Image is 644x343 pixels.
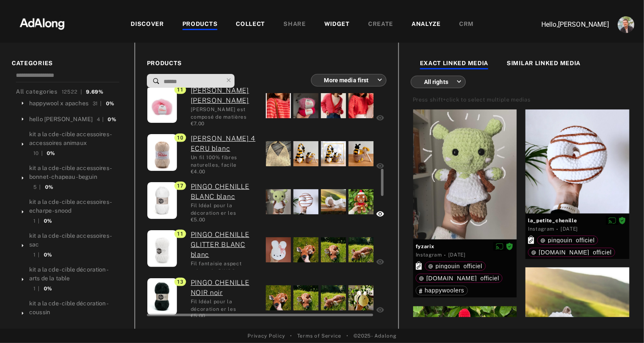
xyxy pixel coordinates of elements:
[619,217,626,223] span: Rights agreed
[606,216,619,225] button: Disable diffusion on this media
[416,243,515,250] span: fyzarix
[174,278,186,286] span: 13
[556,226,558,233] span: ·
[45,183,53,191] div: 0%
[191,120,260,127] div: €7.00
[602,303,644,343] iframe: Chat Widget
[44,285,52,292] div: 0%
[182,20,218,30] div: PRODUCTS
[12,59,123,68] span: CATEGORIES
[191,216,260,224] div: €5.00
[147,230,177,267] img: 070017_2225_S1.jpg
[191,230,260,260] a: (ada-happywool-8091) PINGO CHENILLE GLITTER BLANC blanc: Fil fantaisie aspect velours la PINGO CH...
[540,237,595,243] div: pingouin_officiel
[448,252,466,258] time: 2025-05-13T17:09:48.000Z
[412,20,441,30] div: ANALYZE
[47,150,55,157] div: 0%
[29,130,119,147] div: kit a la cde - cible accessoires - accessoires animaux
[413,96,531,104] div: Press shift+click to select multiple medias
[290,332,292,340] span: •
[420,59,489,69] div: EXACT LINKED MEDIA
[174,134,186,142] span: 10
[29,99,88,108] div: happywool x apaches
[247,332,285,340] a: Privacy Policy
[147,182,177,219] img: 39595_1225_S1.jpg
[97,116,104,123] div: 4 |
[283,20,306,30] div: SHARE
[346,332,349,340] span: •
[174,86,186,94] span: 11
[531,249,612,255] div: happywool.com_officiel
[191,134,260,154] a: (ada-happywool-8079) PHIL COTON 4 ECRU blanc: Un fil 100% fibres naturelles, facile d'entretien. ...
[147,86,177,123] img: 070044_1274_S1.jpg
[616,14,636,35] button: Account settings
[324,20,350,30] div: WIDGET
[191,168,260,175] div: €4.00
[416,262,422,270] svg: Exact products linked
[191,182,260,202] a: (ada-happywool-3175) PINGO CHENILLE BLANC blanc: Fil Idéal pour la décoration er les amigurumis S...
[29,198,119,215] div: kit a la cde - cible accessoires - echarpe - snood
[191,260,260,274] div: Fil fantaisie aspect velours la PINGO CHENILLE GLITTER vient compléter la gamme de PINGO CHENILLE...
[459,20,474,30] div: CRM
[29,115,93,124] div: hello [PERSON_NAME]
[539,249,612,256] span: [DOMAIN_NAME]_officiel
[106,100,114,107] div: 0%
[16,87,104,96] div: All categories
[416,251,442,259] div: Instagram
[318,69,382,91] div: More media first
[419,287,465,293] div: happywoolers
[174,182,186,190] span: 17
[191,278,260,298] a: (ada-happywool-6459) PINGO CHENILLE NOIR noir: Fil Idéal pour la décoration er les amigurumis Son...
[354,332,397,340] span: © 2025 - Adalong
[33,285,40,292] div: 1 |
[86,88,104,96] div: 9.69%
[191,202,260,216] div: Fil Idéal pour la décoration er les amigurumis Son aspect Velours apportera de la douceur à vos c...
[33,217,40,225] div: 1 |
[506,243,513,249] span: Rights agreed
[5,10,79,36] img: 63233d7d88ed69de3c212112c67096b6.png
[493,242,506,251] button: Disable diffusion on this media
[618,16,634,33] img: ACg8ocLjEk1irI4XXb49MzUGwa4F_C3PpCyg-3CPbiuLEZrYEA=s96-c
[147,134,177,171] img: 31406_1359_S1.jpg
[29,231,119,249] div: kit a la cde - cible accessoires - sac
[44,217,52,225] div: 0%
[561,226,578,232] time: 2025-03-04T15:40:54.000Z
[428,263,482,269] div: pingouin_officiel
[436,263,482,269] span: pingouin_officiel
[528,225,554,233] div: Instagram
[62,88,82,96] div: 12522 |
[191,154,260,168] div: Un fil 100% fibres naturelles, facile d'entretien. Certifié OEKO-TEX® STANDARD 100 classe I (cert...
[528,217,627,224] span: la_petite_chenille
[528,236,534,244] svg: Exact products linked
[33,183,41,191] div: 5 |
[525,20,609,30] p: Hello, [PERSON_NAME]
[419,275,500,281] div: happywool.com_officiel
[147,59,386,68] span: PRODUCTS
[33,251,40,259] div: 1 |
[131,20,164,30] div: DISCOVER
[191,106,260,120] div: Phil Chic est composé de matières nobles Sa composition apporte douceur et chaleur Pelotes de 25 ...
[507,59,581,69] div: SIMILAR LINKED MEDIA
[33,150,43,157] div: 10 |
[174,230,186,238] span: 11
[147,278,177,315] img: 39595_1200_S1.jpg
[368,20,393,30] div: CREATE
[427,275,500,282] span: [DOMAIN_NAME]_officiel
[29,265,119,283] div: kit a la cde - cible décoration - arts de la table
[297,332,341,340] a: Terms of Service
[191,86,260,106] a: (ada-happywool-5495) PHIL CHIC CANDY rose: Phil Chic est composé de matières nobles Sa compositio...
[425,287,465,294] span: happywoolers
[236,20,265,30] div: COLLECT
[44,251,52,259] div: 0%
[93,100,102,107] div: 31 |
[548,237,595,244] span: pingouin_officiel
[29,299,119,317] div: kit a la cde - cible décoration - coussin
[444,252,446,259] span: ·
[29,164,119,181] div: kit a la cde - cible accessoires - bonnet - chapeau - beguin
[108,116,116,123] div: 0%
[191,298,260,312] div: Fil Idéal pour la décoration er les amigurumis Son aspect Velours apportera de la douceur à vos c...
[418,71,462,93] div: All rights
